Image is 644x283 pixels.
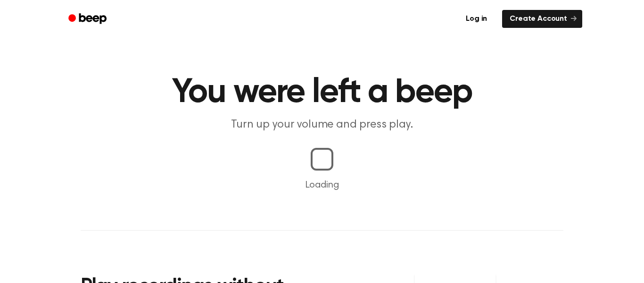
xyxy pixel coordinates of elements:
[456,8,496,30] a: Log in
[502,10,582,28] a: Create Account
[11,178,633,192] p: Loading
[62,10,115,28] a: Beep
[141,117,503,133] p: Turn up your volume and press play.
[81,76,563,110] h1: You were left a beep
